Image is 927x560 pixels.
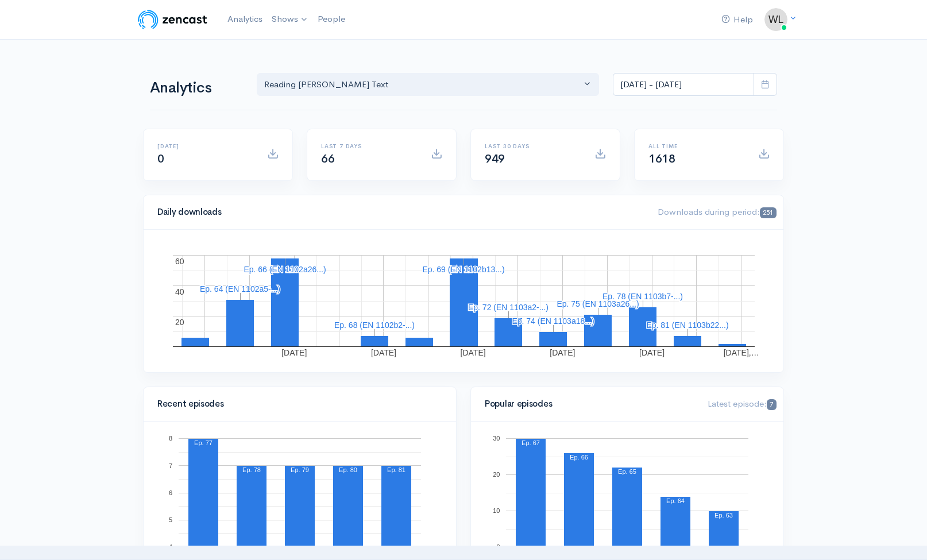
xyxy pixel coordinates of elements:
text: Ep. 66 [570,454,588,461]
a: Shows [267,7,313,32]
text: Ep. 65 [618,468,636,475]
text: 60 [175,257,184,266]
text: Ep. 69 (EN 1102b13...) [422,265,504,274]
text: 4 [169,543,172,550]
text: Ep. 67 [522,439,540,446]
text: [DATE],… [724,348,759,357]
span: 66 [321,152,334,166]
text: Ep. 68 (EN 1102b2-...) [334,320,415,330]
text: 7 [169,462,172,469]
text: Ep. 64 (EN 1102a5-...) [200,284,280,293]
text: Ep. 64 [666,497,685,504]
span: 0 [157,152,164,166]
text: Ep. 72 (EN 1103a2-...) [468,303,549,312]
div: Reading [PERSON_NAME] Text [264,78,581,91]
iframe: gist-messenger-bubble-iframe [888,521,916,549]
input: analytics date range selector [613,73,754,96]
text: Ep. 78 (EN 1103b7-...) [602,292,683,301]
text: Ep. 81 [387,466,405,473]
text: Ep. 66 (EN 1102a26...) [244,265,326,274]
h4: Recent episodes [157,399,435,409]
text: 8 [169,435,172,442]
text: Ep. 81 (EN 1103b22...) [646,320,728,330]
h1: Analytics [150,80,243,96]
text: 6 [169,489,172,496]
h6: [DATE] [157,143,253,149]
span: 251 [760,207,777,218]
button: Reading Aristotle's Text [257,73,599,96]
text: [DATE] [550,348,575,357]
text: 10 [493,507,500,514]
text: Ep. 77 [194,439,213,446]
span: 7 [767,399,777,410]
text: Ep. 79 [291,466,309,473]
text: [DATE] [281,348,307,357]
svg: A chart. [485,435,770,550]
text: Ep. 74 (EN 1103a18...) [512,316,594,326]
text: 5 [169,516,172,523]
text: 30 [493,435,500,442]
text: Ep. 80 [339,466,357,473]
text: 40 [175,287,184,296]
h4: Popular episodes [485,399,694,409]
span: Latest episode: [708,398,777,409]
text: 20 [493,471,500,478]
text: Ep. 75 (EN 1103a26...) [557,299,639,308]
text: 20 [175,318,184,327]
text: 0 [496,543,500,550]
text: [DATE] [461,348,486,357]
h4: Daily downloads [157,207,644,217]
h6: All time [648,143,744,149]
a: People [313,7,350,32]
svg: A chart. [157,435,442,550]
a: Analytics [223,7,267,32]
img: ZenCast Logo [136,8,209,31]
text: Ep. 63 [714,512,733,519]
span: Downloads during period: [658,206,777,217]
svg: A chart. [157,244,770,358]
h6: Last 30 days [485,143,581,149]
h6: Last 7 days [321,143,417,149]
span: 1618 [648,152,675,166]
span: 949 [485,152,505,166]
a: Help [717,7,758,32]
text: Ep. 78 [242,466,261,473]
img: ... [764,8,787,31]
text: [DATE] [371,348,396,357]
text: [DATE] [639,348,665,357]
